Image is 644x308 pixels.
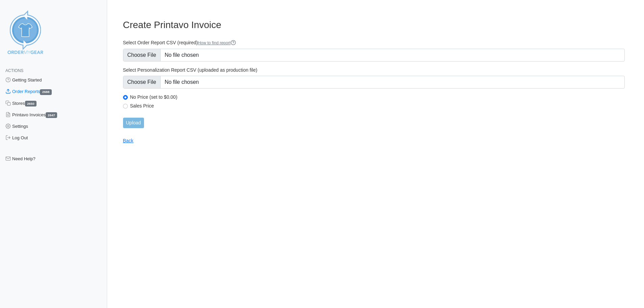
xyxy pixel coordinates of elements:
[40,89,51,95] span: 2688
[123,19,625,31] h3: Create Printavo Invoice
[198,41,236,45] a: How to find report
[5,68,23,73] span: Actions
[123,67,625,73] label: Select Personalization Report CSV (uploaded as production file)
[25,101,37,106] span: 2650
[46,112,57,118] span: 2647
[123,40,625,46] label: Select Order Report CSV (required)
[130,94,625,100] label: No Price (set to $0.00)
[123,138,134,143] a: Back
[123,118,144,128] input: Upload
[130,103,625,109] label: Sales Price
